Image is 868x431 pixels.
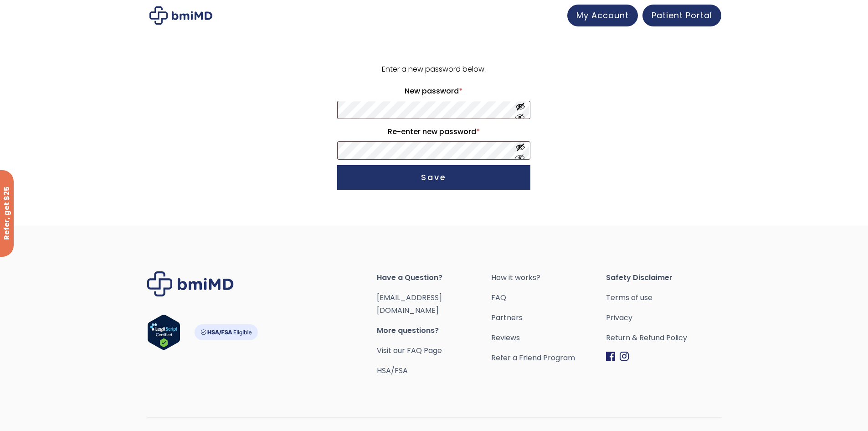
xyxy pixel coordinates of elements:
[147,271,234,296] img: Brand Logo
[491,352,606,364] a: Refer a Friend Program
[567,5,638,26] a: My Account
[606,271,721,284] span: Safety Disclaimer
[336,63,532,76] p: Enter a new password below.
[606,312,721,324] a: Privacy
[377,324,492,337] span: More questions?
[377,292,442,316] a: [EMAIL_ADDRESS][DOMAIN_NAME]
[337,165,530,190] button: Save
[194,324,258,340] img: HSA-FSA
[147,314,180,350] img: Verify Approval for www.bmimd.com
[515,142,525,159] button: Show password
[606,291,721,304] a: Terms of use
[652,10,712,21] span: Patient Portal
[620,352,629,361] img: Instagram
[377,345,442,356] a: Visit our FAQ Page
[491,312,606,324] a: Partners
[576,10,629,21] span: My Account
[515,102,525,119] button: Show password
[147,314,180,354] a: Verify LegitScript Approval for www.bmimd.com
[149,6,212,25] img: My account
[337,125,530,139] label: Re-enter new password
[377,365,408,376] a: HSA/FSA
[491,332,606,344] a: Reviews
[491,271,606,284] a: How it works?
[337,84,530,99] label: New password
[606,332,721,344] a: Return & Refund Policy
[606,352,615,361] img: Facebook
[377,271,492,284] span: Have a Question?
[491,291,606,304] a: FAQ
[642,5,721,26] a: Patient Portal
